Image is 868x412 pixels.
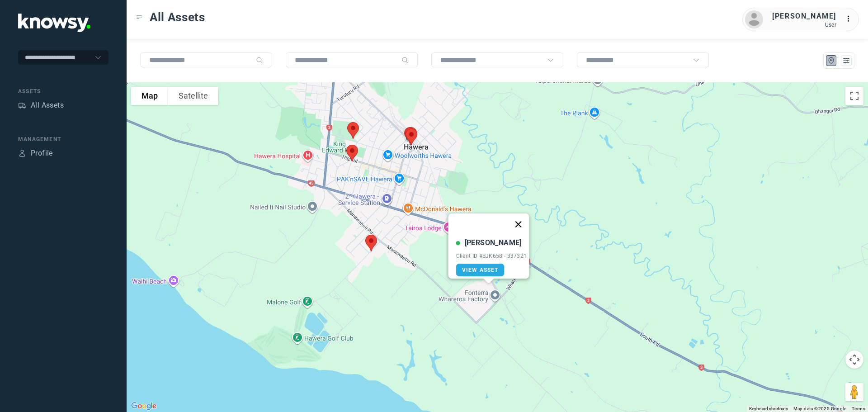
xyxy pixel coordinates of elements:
[18,101,26,109] div: Assets
[827,57,835,65] div: Map
[168,87,218,105] button: Show satellite imagery
[18,135,108,143] div: Management
[845,383,863,401] button: Drag Pegman onto the map to open Street View
[131,87,168,105] button: Show street map
[31,148,53,159] div: Profile
[465,237,522,248] div: [PERSON_NAME]
[129,400,159,412] a: Open this area in Google Maps (opens a new window)
[846,15,855,22] tspan: ...
[456,264,505,276] a: View Asset
[456,253,527,259] div: Client ID #BJK658 - 337321
[401,57,409,64] div: Search
[749,406,788,412] button: Keyboard shortcuts
[852,406,865,411] a: Terms (opens in new tab)
[18,149,26,157] div: Profile
[845,350,863,369] button: Map camera controls
[31,100,64,111] div: All Assets
[256,57,263,64] div: Search
[462,267,499,273] span: View Asset
[18,87,108,95] div: Assets
[18,148,53,159] a: ProfileProfile
[845,87,863,105] button: Toggle fullscreen view
[772,11,836,22] div: [PERSON_NAME]
[150,9,205,25] span: All Assets
[507,213,529,235] button: Close
[129,400,159,412] img: Google
[745,10,763,28] img: avatar.png
[772,22,836,28] div: User
[842,57,850,65] div: List
[845,14,856,24] div: :
[136,14,142,20] div: Toggle Menu
[18,100,64,111] a: AssetsAll Assets
[18,14,90,32] img: Application Logo
[845,14,856,26] div: :
[793,406,846,411] span: Map data ©2025 Google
